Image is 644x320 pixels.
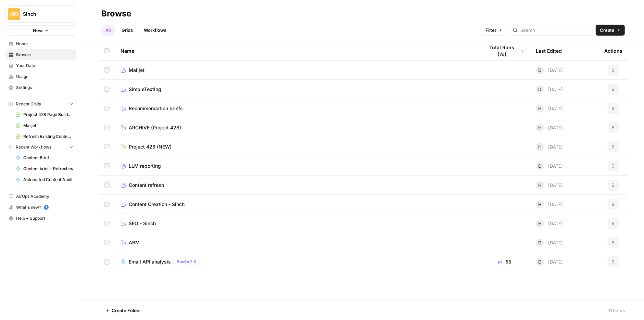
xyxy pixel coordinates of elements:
a: ABM [121,239,473,246]
a: Your Data [5,60,76,71]
a: Automated Content Audit [13,174,76,185]
span: H [538,182,542,189]
span: D [539,163,542,169]
span: Browse [16,52,73,58]
img: Sinch Logo [8,8,20,20]
a: Grids [117,25,137,36]
a: Workflows [140,25,171,36]
span: SEO - Sinch [129,220,156,227]
a: Email API analysisStudio 2.0 [121,258,473,266]
div: [DATE] [536,181,563,189]
input: Search [520,27,590,34]
a: Content refresh [121,182,473,189]
a: All [101,25,115,36]
div: [DATE] [536,219,563,228]
span: Automated Content Audit [23,177,73,183]
button: Recent Grids [5,99,76,109]
span: D [539,86,542,93]
button: Workspace: Sinch [5,5,76,23]
div: [DATE] [536,85,563,93]
span: Studio 2.0 [177,259,197,265]
a: AirOps Academy [5,191,76,202]
div: [DATE] [536,124,563,132]
a: Project 428 (NEW) [121,143,473,150]
span: Recommendation briefs [129,105,183,112]
div: Last Edited [536,41,562,60]
span: Content Creation - Sinch [129,201,185,208]
div: 56 [484,258,525,265]
button: Filter [481,25,507,36]
a: Content Creation - Sinch [121,201,473,208]
span: Help + Support [16,215,73,221]
span: Refresh Existing Content (1) [23,133,73,140]
span: Create [600,27,615,34]
a: LLM reporting [121,163,473,169]
span: Filter [485,27,496,34]
span: Create Folder [112,307,141,314]
div: Actions [604,41,622,60]
a: Home [5,38,76,49]
button: Create Folder [101,305,145,316]
div: [DATE] [536,258,563,266]
div: Name [121,41,473,60]
span: ABM [129,239,140,246]
button: Recent Workflows [5,142,76,152]
div: [DATE] [536,66,563,74]
a: Recommendation briefs [121,105,473,112]
div: [DATE] [536,239,563,247]
span: Your Data [16,63,73,69]
button: Create [596,25,625,36]
span: H [538,143,542,150]
a: Content brief - Refreshes [13,163,76,174]
a: Project 428 Page Builder Tracker (NEW) [13,109,76,120]
span: Usage [16,74,73,80]
span: Recent Workflows [16,144,51,150]
div: 11 Items [608,307,625,314]
button: New [5,25,76,36]
a: Settings [5,82,76,93]
a: Mailjet [13,120,76,131]
span: H [538,124,542,131]
span: Content brief - Refreshes [23,166,73,172]
span: Project 428 (NEW) [129,143,172,150]
span: LLM reporting [129,163,161,169]
a: Mailjet [121,67,473,74]
div: Total Runs (7d) [484,41,525,60]
a: Refresh Existing Content (1) [13,131,76,142]
span: H [538,105,542,112]
span: D [539,67,542,74]
a: Content Brief [13,152,76,163]
span: SimpleTexting [129,86,161,93]
div: [DATE] [536,200,563,208]
span: Email API analysis [129,258,171,265]
a: SEO - Sinch [121,220,473,227]
span: D [539,239,542,246]
span: Mailjet [129,67,144,74]
span: D [539,258,542,265]
span: Sinch [23,11,64,17]
a: Browse [5,49,76,60]
span: H [538,220,542,227]
div: Browse [101,8,131,19]
button: Help + Support [5,213,76,224]
a: SimpleTexting [121,86,473,93]
span: Home [16,41,73,47]
button: What's new? 5 [5,202,76,213]
div: What's new? [6,202,76,213]
span: H [538,201,542,208]
span: Recent Grids [16,101,41,107]
span: Project 428 Page Builder Tracker (NEW) [23,112,73,118]
span: Mailjet [23,123,73,129]
div: [DATE] [536,104,563,113]
a: ARCHIVE (Project 428) [121,124,473,131]
span: Content refresh [129,182,164,189]
span: Content Brief [23,155,73,161]
span: New [33,27,43,34]
text: 5 [45,206,47,209]
span: Settings [16,85,73,91]
a: Usage [5,71,76,82]
div: [DATE] [536,162,563,170]
a: 5 [44,205,49,210]
span: ARCHIVE (Project 428) [129,124,181,131]
span: AirOps Academy [16,193,73,200]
